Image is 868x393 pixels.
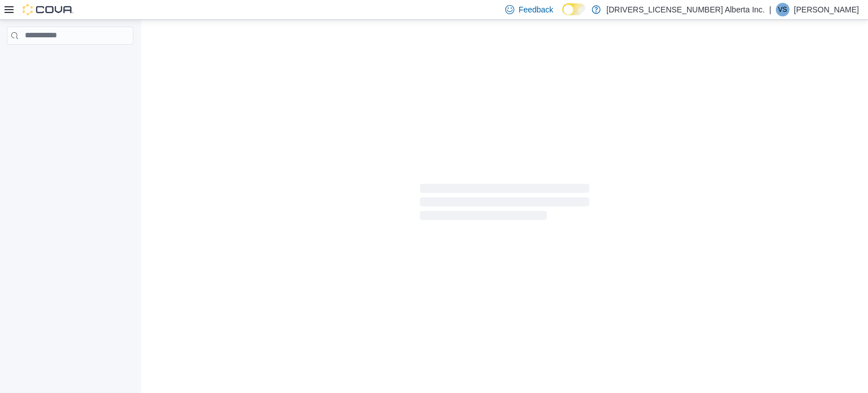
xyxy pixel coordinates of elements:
[776,3,789,16] div: Victor Sandoval Ortiz
[769,3,771,16] p: |
[794,3,859,16] p: [PERSON_NAME]
[23,4,73,15] img: Cova
[7,47,133,74] nav: Complex example
[519,4,553,15] span: Feedback
[778,3,787,16] span: VS
[420,186,589,222] span: Loading
[562,3,586,15] input: Dark Mode
[606,3,765,16] p: [DRIVERS_LICENSE_NUMBER] Alberta Inc.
